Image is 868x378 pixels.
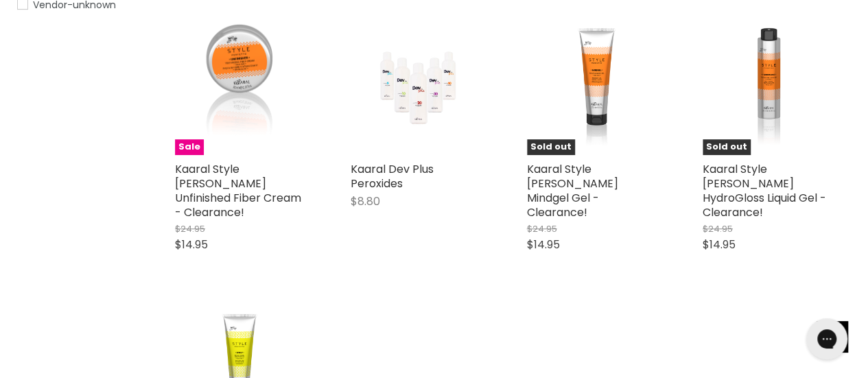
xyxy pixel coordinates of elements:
a: Kaaral Style Perfetto Unfinished Fiber Cream - Clearance!Sale [175,21,309,155]
img: Kaaral Style Perfetto Unfinished Fiber Cream - Clearance! [200,21,285,155]
span: $14.95 [175,237,208,252]
a: Kaaral Dev Plus Peroxides [351,161,434,191]
img: Kaaral Style Perfetto Mindgel Gel - Clearance! [569,21,619,155]
a: Kaaral Style [PERSON_NAME] Mindgel Gel - Clearance! [527,161,618,220]
span: $24.95 [175,222,205,235]
img: Kaaral Style Perfetto HydroGloss Liquid Gel - Clearance! [742,21,797,155]
span: $24.95 [703,222,733,235]
a: Kaaral Style [PERSON_NAME] HydroGloss Liquid Gel - Clearance! [703,161,826,220]
a: Kaaral Style Perfetto HydroGloss Liquid Gel - Clearance!Sold out [703,21,837,155]
span: Sold out [527,139,575,155]
span: $14.95 [527,237,560,252]
a: Kaaral Dev Plus Peroxides [351,21,485,155]
iframe: Gorgias live chat messenger [799,314,854,364]
a: Kaaral Style [PERSON_NAME] Unfinished Fiber Cream - Clearance! [175,161,301,220]
span: $24.95 [527,222,557,235]
a: Kaaral Style Perfetto Mindgel Gel - Clearance!Sold out [527,21,661,155]
img: Kaaral Dev Plus Peroxides [368,21,469,155]
span: Sale [175,139,204,155]
span: Sold out [703,139,751,155]
span: $14.95 [703,237,736,252]
span: $8.80 [351,193,380,209]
